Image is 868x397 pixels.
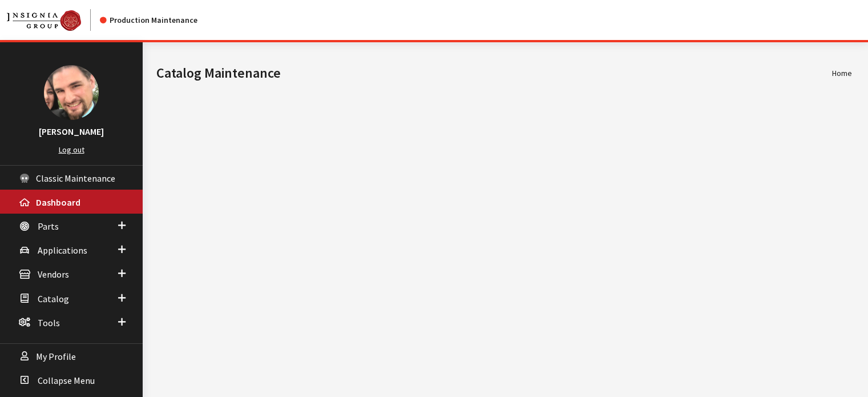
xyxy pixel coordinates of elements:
span: Applications [38,244,87,256]
span: My Profile [36,351,76,362]
span: Classic Maintenance [36,173,115,184]
div: Production Maintenance [100,14,197,26]
img: Jason Ludwig [44,65,99,120]
h1: Catalog Maintenance [156,63,832,83]
span: Catalog [38,293,69,304]
li: Home [832,67,852,79]
span: Dashboard [36,197,80,208]
span: Parts [38,220,59,232]
a: Log out [59,145,84,155]
span: Tools [38,317,60,328]
a: Insignia Group logo [7,9,100,31]
img: Catalog Maintenance [7,10,81,31]
span: Collapse Menu [38,375,95,386]
span: Vendors [38,269,69,280]
h3: [PERSON_NAME] [11,125,131,138]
